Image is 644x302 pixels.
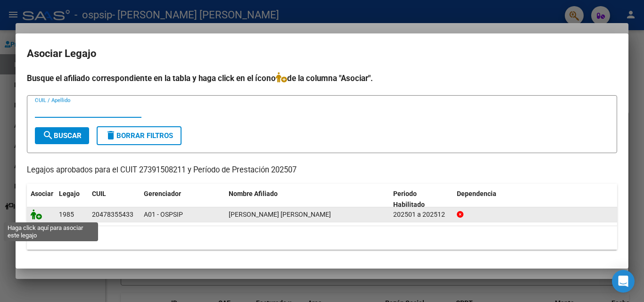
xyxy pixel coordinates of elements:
span: Buscar [42,131,82,140]
p: Legajos aprobados para el CUIT 27391508211 y Período de Prestación 202507 [27,164,617,176]
span: Borrar Filtros [105,131,173,140]
span: Legajo [59,190,80,197]
datatable-header-cell: Asociar [27,184,55,215]
h2: Asociar Legajo [27,45,617,63]
span: A01 - OSPSIP [144,211,183,218]
div: 202501 a 202512 [393,209,449,220]
datatable-header-cell: Gerenciador [140,184,225,215]
div: 1 registros [27,226,617,250]
span: CUIL [92,190,106,197]
mat-icon: search [42,130,54,141]
h4: Busque el afiliado correspondiente en la tabla y haga click en el ícono de la columna "Asociar". [27,72,617,84]
datatable-header-cell: Legajo [55,184,88,215]
datatable-header-cell: CUIL [88,184,140,215]
mat-icon: delete [105,130,116,141]
datatable-header-cell: Nombre Afiliado [225,184,389,215]
span: Gerenciador [144,190,181,197]
datatable-header-cell: Periodo Habilitado [389,184,453,215]
span: 1985 [59,211,74,218]
span: Dependencia [457,190,496,197]
span: Periodo Habilitado [393,190,425,208]
button: Borrar Filtros [97,126,182,145]
button: Buscar [35,127,89,144]
span: Nombre Afiliado [229,190,278,197]
datatable-header-cell: Dependencia [453,184,618,215]
div: 20478355433 [92,209,133,220]
span: Asociar [31,190,53,197]
span: MAYER MAXIMO LUIS [229,211,331,218]
div: Open Intercom Messenger [612,270,635,293]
